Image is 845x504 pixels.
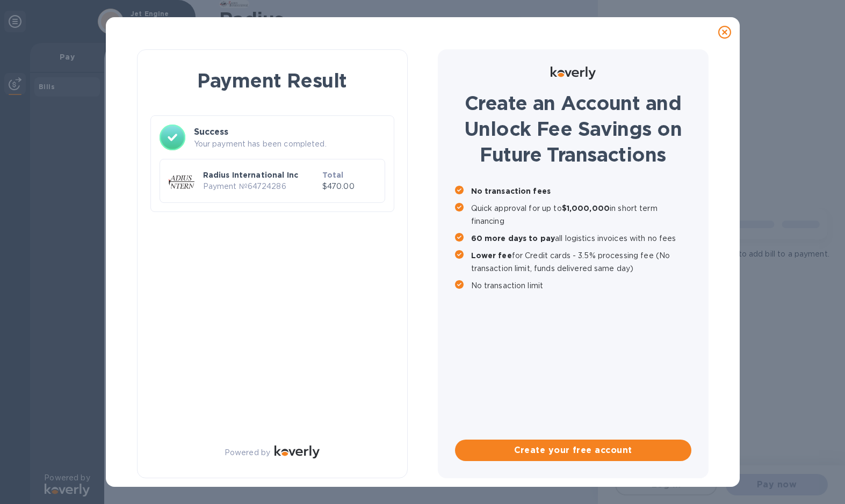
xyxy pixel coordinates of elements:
[471,187,551,195] b: No transaction fees
[455,90,691,167] h1: Create an Account and Unlock Fee Savings on Future Transactions
[471,251,512,260] b: Lower fee
[471,234,555,243] b: 60 more days to pay
[471,279,691,292] p: No transaction limit
[203,170,318,180] p: Radius International Inc
[455,440,691,461] button: Create your free account
[194,126,385,138] h3: Success
[275,445,320,458] img: Logo
[322,171,344,179] b: Total
[225,447,270,458] p: Powered by
[155,67,390,94] h1: Payment Result
[194,138,385,150] p: Your payment has been completed.
[471,232,691,245] p: all logistics invoices with no fees
[464,444,683,457] span: Create your free account
[471,249,691,275] p: for Credit cards - 3.5% processing fee (No transaction limit, funds delivered same day)
[322,181,376,192] p: $470.00
[203,181,318,192] p: Payment № 64724286
[471,202,691,228] p: Quick approval for up to in short term financing
[562,204,610,213] b: $1,000,000
[551,67,596,79] img: Logo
